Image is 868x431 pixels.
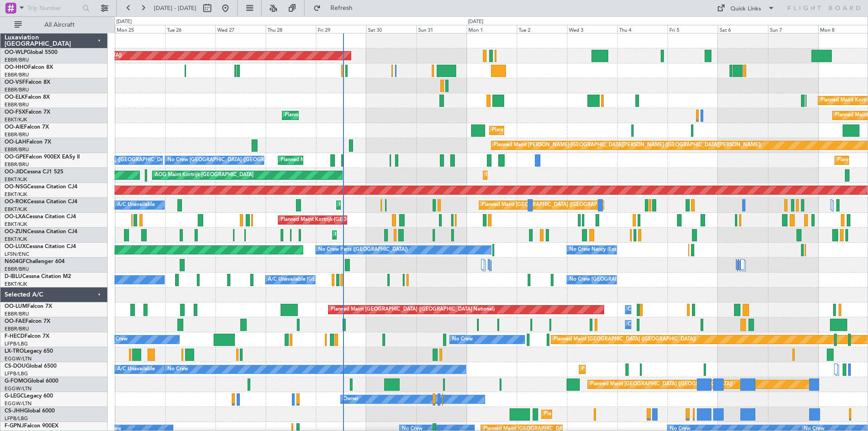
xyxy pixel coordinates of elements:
[5,334,49,339] a: F-HECDFalcon 7X
[582,363,724,376] div: Planned Maint [GEOGRAPHIC_DATA] ([GEOGRAPHIC_DATA])
[718,25,768,33] div: Sat 6
[5,184,77,190] a: OO-NSGCessna Citation CJ4
[768,25,818,33] div: Sun 7
[617,25,668,33] div: Thu 4
[215,25,266,33] div: Wed 27
[5,423,24,429] span: F-GPNJ
[5,415,28,422] a: LFPB/LBG
[5,259,26,264] span: N604GF
[486,168,591,182] div: Planned Maint Kortrijk-[GEOGRAPHIC_DATA]
[28,1,80,15] input: Trip Number
[5,95,50,100] a: OO-ELKFalcon 8X
[5,326,29,332] a: EBBR/BRU
[553,333,696,346] div: Planned Maint [GEOGRAPHIC_DATA] ([GEOGRAPHIC_DATA])
[5,370,28,377] a: LFPB/LBG
[5,274,71,279] a: D-IBLUCessna Citation M2
[5,221,27,228] a: EBKT/KJK
[5,355,32,362] a: EGGW/LTN
[5,251,29,258] a: LFSN/ENC
[5,131,29,138] a: EBBR/BRU
[5,191,27,198] a: EBKT/KJK
[167,363,188,376] div: No Crew
[5,95,25,100] span: OO-ELK
[5,146,29,153] a: EBBR/BRU
[268,273,412,287] div: A/C Unavailable [GEOGRAPHIC_DATA]-[GEOGRAPHIC_DATA]
[5,259,65,264] a: N604GFChallenger 604
[5,393,53,399] a: G-LEGCLegacy 600
[5,86,29,93] a: EBBR/BRU
[5,116,27,123] a: EBKT/KJK
[5,385,32,392] a: EGGW/LTN
[331,303,495,316] div: Planned Maint [GEOGRAPHIC_DATA] ([GEOGRAPHIC_DATA] National)
[5,65,28,70] span: OO-HHO
[5,80,25,85] span: OO-VSF
[309,1,363,15] button: Refresh
[154,4,196,12] span: [DATE] - [DATE]
[5,281,27,287] a: EBKT/KJK
[5,408,55,414] a: CS-JHHGlobal 6000
[628,318,689,331] div: Owner Melsbroek Air Base
[167,153,319,167] div: No Crew [GEOGRAPHIC_DATA] ([GEOGRAPHIC_DATA] National)
[5,311,29,317] a: EBBR/BRU
[335,228,440,242] div: Planned Maint Kortrijk-[GEOGRAPHIC_DATA]
[494,139,761,152] div: Planned Maint [PERSON_NAME]-[GEOGRAPHIC_DATA][PERSON_NAME] ([GEOGRAPHIC_DATA][PERSON_NAME])
[5,125,24,130] span: OO-AIE
[668,25,718,33] div: Fri 5
[5,378,58,384] a: G-FOMOGlobal 6000
[5,229,77,235] a: OO-ZUNCessna Citation CJ4
[5,72,29,78] a: EBBR/BRU
[5,214,76,220] a: OO-LXACessna Citation CJ4
[5,364,26,369] span: CS-DOU
[730,5,761,14] div: Quick Links
[5,206,27,213] a: EBKT/KJK
[42,153,194,167] div: No Crew [GEOGRAPHIC_DATA] ([GEOGRAPHIC_DATA] National)
[712,1,779,15] button: Quick Links
[567,25,617,33] div: Wed 3
[5,274,22,279] span: D-IBLU
[5,176,27,183] a: EBKT/KJK
[5,139,26,145] span: OO-LAH
[5,110,50,115] a: OO-FSXFalcon 7X
[5,400,32,407] a: EGGW/LTN
[416,25,467,33] div: Sun 31
[165,25,215,33] div: Tue 26
[5,229,27,235] span: OO-ZUN
[5,244,26,249] span: OO-LUX
[10,18,98,32] button: All Aircraft
[5,334,24,339] span: F-HECD
[366,25,416,33] div: Sat 30
[452,333,473,346] div: No Crew
[492,124,634,137] div: Planned Maint [GEOGRAPHIC_DATA] ([GEOGRAPHIC_DATA])
[5,169,24,175] span: OO-JID
[5,110,25,115] span: OO-FSX
[467,25,517,33] div: Mon 1
[107,333,128,346] div: No Crew
[628,303,689,316] div: Owner Melsbroek Air Base
[339,198,444,212] div: Planned Maint Kortrijk-[GEOGRAPHIC_DATA]
[5,236,27,243] a: EBKT/KJK
[468,18,483,26] div: [DATE]
[323,5,361,11] span: Refresh
[5,80,50,85] a: OO-VSFFalcon 8X
[482,198,624,212] div: Planned Maint [GEOGRAPHIC_DATA] ([GEOGRAPHIC_DATA])
[343,393,358,406] div: Owner
[5,349,53,354] a: LX-TROLegacy 650
[266,25,316,33] div: Thu 28
[5,304,52,309] a: OO-LUMFalcon 7X
[117,363,155,376] div: A/C Unavailable
[281,153,444,167] div: Planned Maint [GEOGRAPHIC_DATA] ([GEOGRAPHIC_DATA] National)
[569,273,721,287] div: No Crew [GEOGRAPHIC_DATA] ([GEOGRAPHIC_DATA] National)
[5,50,27,55] span: OO-WLP
[5,364,57,369] a: CS-DOUGlobal 6500
[5,57,29,63] a: EBBR/BRU
[115,25,165,33] div: Mon 25
[5,214,26,220] span: OO-LXA
[517,25,567,33] div: Tue 2
[5,50,57,55] a: OO-WLPGlobal 5500
[5,393,24,399] span: G-LEGC
[117,198,155,212] div: A/C Unavailable
[5,184,27,190] span: OO-NSG
[318,243,408,257] div: No Crew Paris ([GEOGRAPHIC_DATA])
[5,154,80,160] a: OO-GPEFalcon 900EX EASy II
[5,266,29,273] a: EBBR/BRU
